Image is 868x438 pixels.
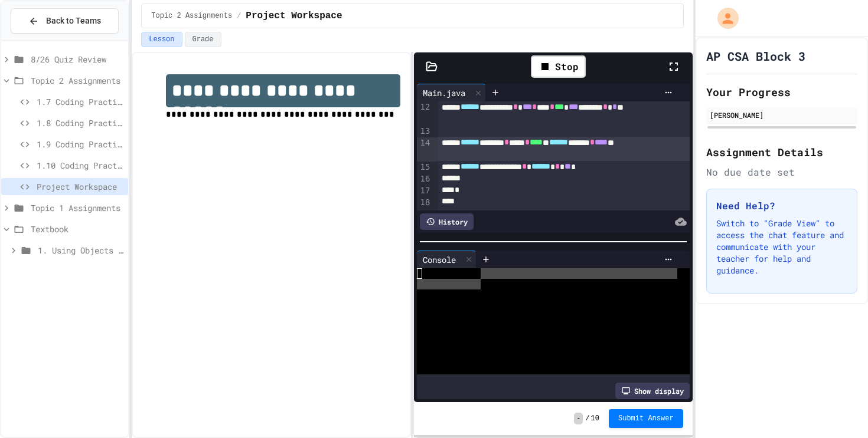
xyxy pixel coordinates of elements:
button: Grade [185,32,221,47]
span: 1.10 Coding Practice [37,159,123,172]
div: Show display [615,383,690,399]
span: Project Workspace [37,180,123,193]
span: Back to Teams [46,15,101,27]
div: 14 [417,137,432,162]
span: Submit Answer [618,414,674,423]
div: 16 [417,173,432,185]
div: 15 [417,162,432,173]
div: Stop [531,55,586,78]
span: 1.9 Coding Practice [37,138,123,150]
div: 18 [417,197,432,209]
span: 1.8 Coding Practice [37,117,123,129]
div: History [420,213,474,230]
div: 13 [417,126,432,137]
div: No due date set [706,165,857,179]
button: Back to Teams [11,8,119,34]
span: Topic 1 Assignments [31,202,123,214]
span: / [237,11,241,21]
span: Topic 2 Assignments [31,74,123,87]
p: Switch to "Grade View" to access the chat feature and communicate with your teacher for help and ... [716,218,847,276]
div: My Account [705,5,742,32]
span: 10 [591,414,599,423]
div: 17 [417,185,432,197]
h2: Assignment Details [706,144,857,160]
span: 1.7 Coding Practice [37,95,123,108]
span: / [585,414,589,423]
button: Submit Answer [609,409,683,428]
button: Lesson [141,32,182,47]
div: Main.java [417,87,471,99]
div: [PERSON_NAME] [710,110,854,120]
h1: AP CSA Block 3 [706,48,805,64]
div: Console [417,251,477,268]
span: Project Workspace [246,9,342,23]
span: 8/26 Quiz Review [31,53,123,65]
span: Topic 2 Assignments [151,11,232,21]
div: 12 [417,101,432,126]
h2: Your Progress [706,84,857,100]
span: 1. Using Objects and Methods [38,244,123,256]
div: Console [417,253,462,266]
span: Textbook [31,223,123,235]
h3: Need Help? [716,199,847,213]
span: - [574,413,583,424]
div: Main.java [417,84,486,101]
